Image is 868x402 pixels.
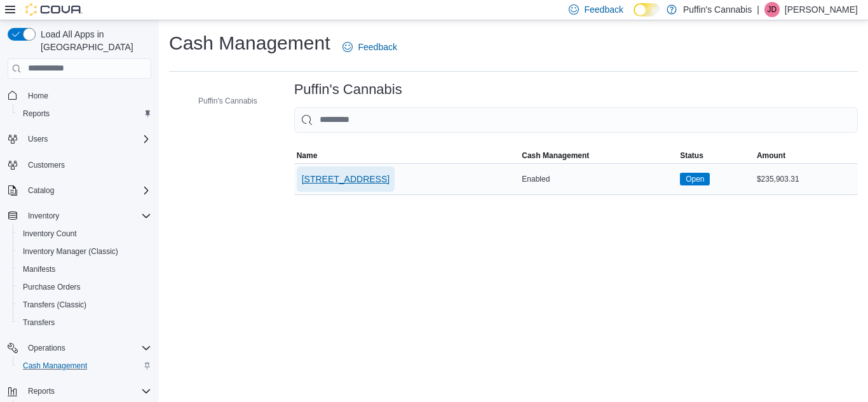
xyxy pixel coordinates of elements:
[198,96,257,106] span: Puffin's Cannabis
[757,151,785,161] span: Amount
[25,3,83,16] img: Cova
[23,340,71,356] button: Operations
[18,244,123,259] a: Inventory Manager (Classic)
[23,157,70,173] a: Customers
[683,2,752,17] p: Puffin's Cannabis
[18,315,151,330] span: Transfers
[18,297,151,312] span: Transfers (Classic)
[23,109,50,119] span: Reports
[18,358,151,373] span: Cash Management
[23,131,151,147] span: Users
[294,148,520,163] button: Name
[13,278,156,296] button: Purchase Orders
[519,171,677,187] div: Enabled
[680,151,703,161] span: Status
[13,314,156,332] button: Transfers
[23,384,60,399] button: Reports
[23,361,87,371] span: Cash Management
[18,106,151,121] span: Reports
[3,130,156,148] button: Users
[28,386,55,396] span: Reports
[23,318,55,328] span: Transfers
[28,185,54,196] span: Catalog
[28,343,65,353] span: Operations
[23,264,55,274] span: Manifests
[13,357,156,375] button: Cash Management
[686,173,704,185] span: Open
[337,34,402,60] a: Feedback
[18,226,151,241] span: Inventory Count
[13,225,156,243] button: Inventory Count
[23,246,118,257] span: Inventory Manager (Classic)
[18,262,60,277] a: Manifests
[294,82,402,97] h3: Puffin's Cannabis
[18,358,92,373] a: Cash Management
[3,339,156,357] button: Operations
[28,211,59,221] span: Inventory
[23,88,151,104] span: Home
[28,91,48,101] span: Home
[28,134,48,144] span: Users
[294,107,858,133] input: This is a search bar. As you type, the results lower in the page will automatically filter.
[23,183,151,198] span: Catalog
[3,86,156,105] button: Home
[23,229,77,239] span: Inventory Count
[3,207,156,225] button: Inventory
[522,151,589,161] span: Cash Management
[3,382,156,400] button: Reports
[785,2,858,17] p: [PERSON_NAME]
[768,2,777,17] span: JD
[754,148,858,163] button: Amount
[13,243,156,260] button: Inventory Manager (Classic)
[302,173,390,185] span: [STREET_ADDRESS]
[23,88,53,104] a: Home
[23,183,59,198] button: Catalog
[3,182,156,199] button: Catalog
[180,93,262,109] button: Puffin's Cannabis
[13,105,156,123] button: Reports
[23,282,81,292] span: Purchase Orders
[764,2,780,17] div: Justin Dicks
[18,297,92,312] a: Transfers (Classic)
[18,244,151,259] span: Inventory Manager (Classic)
[3,156,156,174] button: Customers
[36,28,151,53] span: Load All Apps in [GEOGRAPHIC_DATA]
[519,148,677,163] button: Cash Management
[18,262,151,277] span: Manifests
[754,171,858,187] div: $235,903.31
[297,166,395,192] button: [STREET_ADDRESS]
[18,279,151,295] span: Purchase Orders
[23,340,151,356] span: Operations
[757,2,759,17] p: |
[28,160,65,170] span: Customers
[23,300,86,310] span: Transfers (Classic)
[297,151,318,161] span: Name
[13,260,156,278] button: Manifests
[680,173,710,185] span: Open
[13,296,156,314] button: Transfers (Classic)
[358,41,397,53] span: Feedback
[634,17,634,17] span: Dark Mode
[23,384,151,399] span: Reports
[23,157,151,173] span: Customers
[18,315,60,330] a: Transfers
[23,208,64,224] button: Inventory
[18,226,82,241] a: Inventory Count
[634,3,660,17] input: Dark Mode
[23,208,151,224] span: Inventory
[169,30,330,56] h1: Cash Management
[18,279,86,295] a: Purchase Orders
[584,3,623,16] span: Feedback
[23,131,53,147] button: Users
[677,148,754,163] button: Status
[18,106,55,121] a: Reports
